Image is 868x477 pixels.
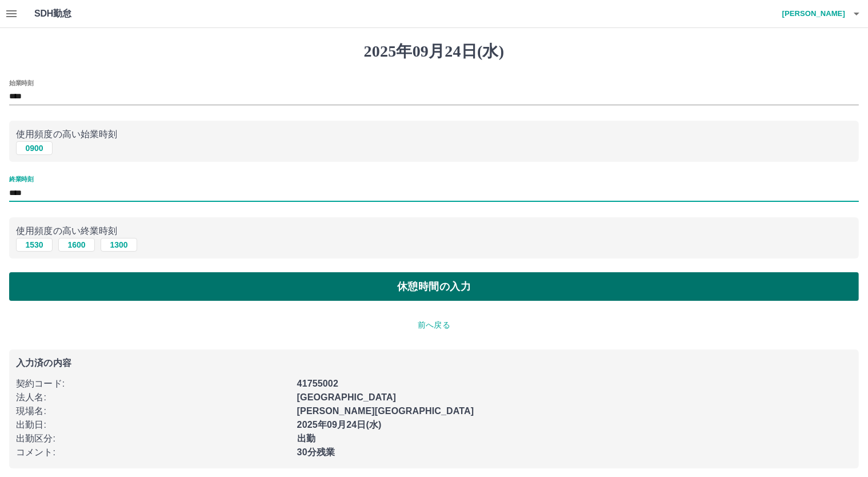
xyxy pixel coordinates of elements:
p: コメント : [16,446,290,459]
button: 休憩時間の入力 [9,272,859,301]
b: 30分残業 [297,447,335,457]
p: 入力済の内容 [16,359,852,368]
b: 41755002 [297,379,338,388]
b: [GEOGRAPHIC_DATA] [297,392,397,402]
h1: 2025年09月24日(水) [9,42,859,61]
button: 1600 [58,238,95,252]
p: 現場名 : [16,404,290,418]
button: 0900 [16,141,53,155]
button: 1300 [101,238,137,252]
p: 出勤日 : [16,418,290,432]
b: 出勤 [297,434,315,443]
label: 始業時刻 [9,78,33,87]
p: 出勤区分 : [16,432,290,446]
b: [PERSON_NAME][GEOGRAPHIC_DATA] [297,406,474,416]
p: 契約コード : [16,377,290,391]
p: 使用頻度の高い始業時刻 [16,128,852,141]
button: 1530 [16,238,53,252]
label: 終業時刻 [9,175,33,184]
p: 法人名 : [16,391,290,404]
p: 前へ戻る [9,319,859,331]
p: 使用頻度の高い終業時刻 [16,224,852,238]
b: 2025年09月24日(水) [297,420,382,430]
